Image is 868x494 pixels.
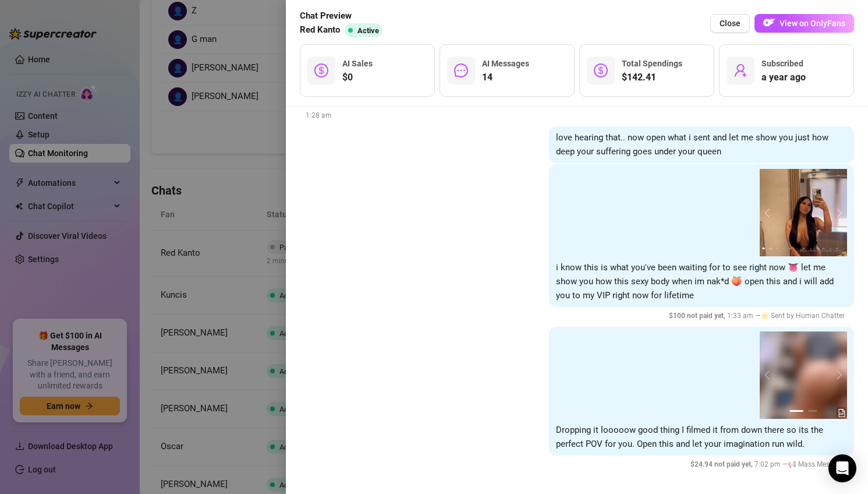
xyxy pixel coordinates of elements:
button: 8 [810,248,812,249]
span: 14 [482,70,529,84]
button: 2 [770,248,771,249]
button: 13 [843,248,845,249]
span: 🌟 Sent by Human Chatter [760,312,845,320]
button: 6 [796,248,798,249]
button: 7 [803,248,805,249]
span: $ 100 not paid yet , [669,312,727,320]
span: dollar [594,63,608,77]
span: user-add [734,63,747,77]
span: message [454,63,468,77]
span: file-gif [838,409,846,417]
span: 1:28 am [306,111,332,119]
span: i know this is what you've been waiting for to see right now 👅 let me show you how this sexy body... [556,262,834,300]
span: Chat Preview [300,9,387,23]
span: 1:33 am — [669,312,848,320]
img: media [760,169,847,256]
span: love hearing that.. now open what i sent and let me show you just how deep your suffering goes un... [556,132,828,157]
button: next [833,208,842,217]
span: 📢 Mass Message [788,460,845,468]
img: OF [763,17,775,29]
span: Red Kanto [300,23,340,37]
button: 5 [789,248,791,249]
span: a year ago [761,70,806,84]
button: 12 [836,248,838,249]
button: Close [710,14,750,33]
span: dollar [314,63,328,77]
span: View on OnlyFans [780,19,845,28]
button: 11 [830,248,831,249]
button: 9 [816,248,818,249]
span: 7:02 pm — [690,460,848,468]
span: AI Messages [482,59,529,68]
a: OFView on OnlyFans [754,14,854,33]
div: Open Intercom Messenger [828,454,856,482]
img: media [760,331,847,419]
span: Active [357,26,379,35]
button: prev [764,370,774,380]
span: $142.41 [622,70,682,84]
span: $0 [342,70,373,84]
span: Total Spendings [622,59,682,68]
button: 2 [808,410,817,412]
span: Close [720,19,741,28]
span: Dropping it looooow good thing I filmed it from down there so its the perfect POV for you. Open t... [556,425,823,449]
span: Subscribed [761,59,803,68]
button: next [833,370,842,380]
span: AI Sales [342,59,373,68]
button: OFView on OnlyFans [754,14,854,33]
button: prev [764,208,774,217]
button: 10 [823,248,824,249]
button: 4 [783,248,785,249]
button: 3 [777,248,778,249]
span: $ 24.94 not paid yet , [690,460,754,468]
